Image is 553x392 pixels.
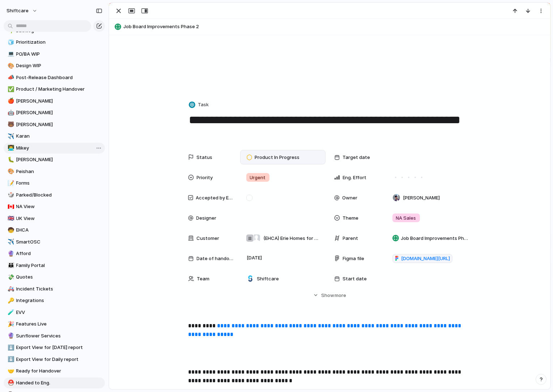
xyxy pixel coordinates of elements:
div: ✈️ [8,238,13,246]
a: 🇬🇧UK View [4,213,105,224]
div: ⬇️ [8,355,13,363]
a: 🧊Prioritization [4,37,105,48]
button: 📣 [7,74,14,81]
span: Incident Tickets [16,285,102,293]
button: 👪 [7,262,14,269]
a: 💸Quotes [4,272,105,283]
button: 🌱 [7,27,14,34]
button: 💻 [7,51,14,58]
span: Product In Progress [255,154,299,161]
span: NA Sales [396,215,416,222]
span: Family Portal [16,262,102,269]
span: more [335,292,346,299]
span: Accepted by Engineering [196,194,234,202]
span: [PERSON_NAME] [16,98,102,105]
span: Export View for [DATE] report [16,344,102,351]
div: 🧪 [8,308,13,316]
a: 🧒EHCA [4,225,105,236]
span: Customer [197,235,220,242]
div: 🇨🇦 [8,203,13,211]
span: Shiftcare [257,275,279,283]
div: ✅Product / Marketing Handover [4,84,105,95]
span: Prioritization [16,39,102,46]
button: 🇨🇦 [7,203,14,210]
a: 🎲Parked/Blocked [4,190,105,201]
button: 🇬🇧 [7,215,14,222]
button: 🎨 [7,168,14,175]
button: 🎨 [7,62,14,69]
span: Post-Release Dashboard [16,74,102,81]
button: ✈️ [7,133,14,140]
div: 👪Family Portal [4,260,105,271]
a: ⬇️Export View for Daily report [4,354,105,365]
span: Peishan [16,168,102,175]
div: 🇬🇧 [8,214,13,223]
span: Quotes [16,273,102,281]
div: 📝 [8,179,13,188]
span: Sunflower Services [16,332,102,340]
a: 🎉Features Live [4,319,105,329]
a: 📣Post-Release Dashboard [4,72,105,83]
button: 🐛 [7,156,14,163]
div: 🤖 [8,109,13,117]
div: ✈️ [8,132,13,141]
div: 🧪EVV [4,307,105,318]
a: 📝Forms [4,178,105,189]
span: Start date [343,275,367,283]
a: 🐻[PERSON_NAME] [4,119,105,130]
div: 🤝 [8,367,13,375]
span: Afford [16,250,102,257]
span: Parked/Blocked [16,191,102,199]
span: shiftcare [7,7,29,14]
div: 🐛 [8,156,13,164]
div: 🇨🇦NA View [4,201,105,212]
div: 💸 [8,273,13,281]
span: Show [321,292,334,299]
a: [DOMAIN_NAME][URL] [392,254,452,263]
div: 🔑 [8,297,13,305]
a: 👨‍💻Mikey [4,143,105,154]
a: 🤖[PERSON_NAME] [4,107,105,118]
a: 🔮Sunflower Services [4,331,105,341]
a: 🎨Design WIP [4,60,105,71]
span: Team [197,275,210,283]
span: Date of handover [197,255,234,262]
button: 🧒 [7,227,14,234]
button: 🔮 [7,332,14,340]
span: Product / Marketing Handover [16,86,102,93]
a: ⛑️Handed to Eng. [4,378,105,388]
button: 🍎 [7,98,14,105]
span: Status [197,154,213,161]
a: 🔮Afford [4,248,105,259]
div: 🧊 [8,38,13,47]
span: Eng. Effort [343,174,367,181]
a: ✈️Karan [4,131,105,142]
div: ⬇️Export View for [DATE] report [4,342,105,353]
button: 📝 [7,180,14,187]
button: ✅ [7,86,14,93]
span: Design WIP [16,62,102,69]
span: [DOMAIN_NAME][URL] [401,255,450,262]
button: ✈️ [7,238,14,246]
span: Features Live [16,320,102,328]
a: 🤝Ready for Handover [4,366,105,376]
span: [PERSON_NAME] [16,109,102,116]
span: Job Board Improvements Phase 2 [123,23,547,30]
button: ⬇️ [7,344,14,351]
div: 🐛[PERSON_NAME] [4,154,105,165]
div: 🎨 [8,167,13,176]
a: 🔑Integrations [4,295,105,306]
button: 🤝 [7,367,14,375]
button: 🧪 [7,309,14,316]
button: 👨‍💻 [7,145,14,152]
